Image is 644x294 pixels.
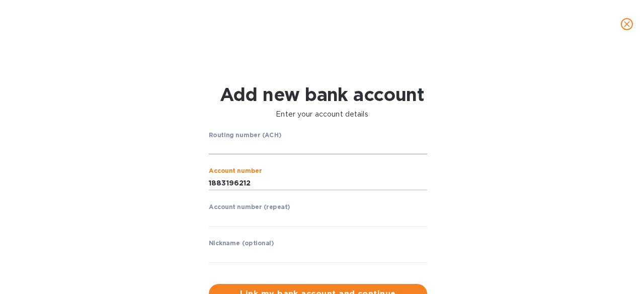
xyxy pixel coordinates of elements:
label: Account number (repeat) [209,205,290,211]
h1: Add new bank account [220,84,425,105]
p: Enter your account details [220,109,425,120]
label: Account number [209,168,262,174]
button: close [615,12,639,36]
label: Routing number (ACH) [209,132,281,138]
label: Nickname (optional) [209,241,274,247]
